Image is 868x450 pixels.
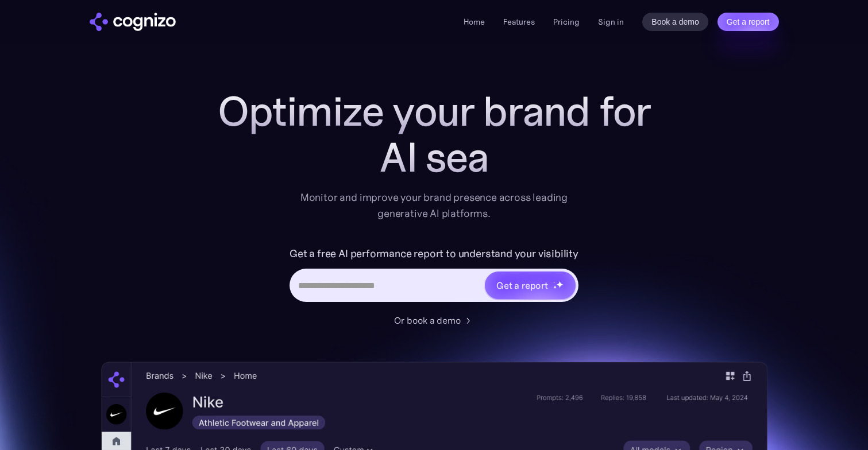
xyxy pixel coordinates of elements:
img: star [553,285,557,289]
div: Or book a demo [394,313,461,327]
a: home [90,13,176,31]
a: Get a reportstarstarstar [484,270,577,300]
label: Get a free AI performance report to understand your visibility [290,245,578,263]
div: Monitor and improve your brand presence across leading generative AI platforms. [293,189,576,222]
form: Hero URL Input Form [290,245,578,308]
img: star [556,281,564,288]
a: Features [503,17,535,27]
a: Or book a demo [394,313,474,327]
div: AI sea [205,134,664,180]
h1: Optimize your brand for [205,88,664,134]
img: cognizo logo [90,13,176,31]
img: star [553,281,555,283]
a: Sign in [598,15,624,29]
a: Get a report [717,13,779,31]
a: Book a demo [642,13,708,31]
a: Pricing [553,17,580,27]
a: Home [464,17,485,27]
div: Get a report [496,278,548,292]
